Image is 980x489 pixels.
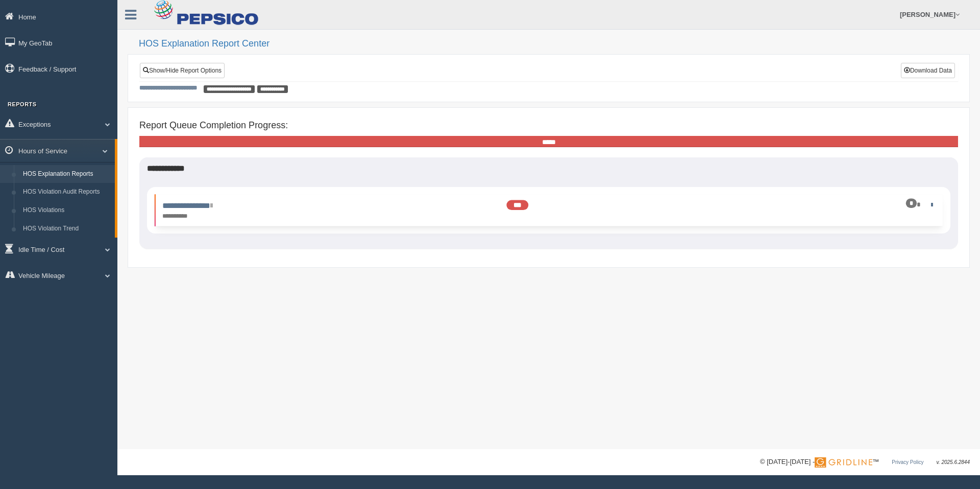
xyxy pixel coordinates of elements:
h4: Report Queue Completion Progress: [139,121,958,131]
a: HOS Violation Audit Reports [18,183,115,201]
h2: HOS Explanation Report Center [139,39,970,49]
a: HOS Explanation Reports [18,165,115,183]
span: v. 2025.6.2844 [937,459,970,465]
img: Gridline [815,457,872,468]
a: Privacy Policy [892,459,923,465]
button: Download Data [901,63,955,78]
li: Expand [155,195,943,226]
div: © [DATE]-[DATE] - ™ [760,457,970,468]
a: HOS Violation Trend [18,220,115,238]
a: HOS Violations [18,201,115,220]
a: Show/Hide Report Options [140,63,225,78]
